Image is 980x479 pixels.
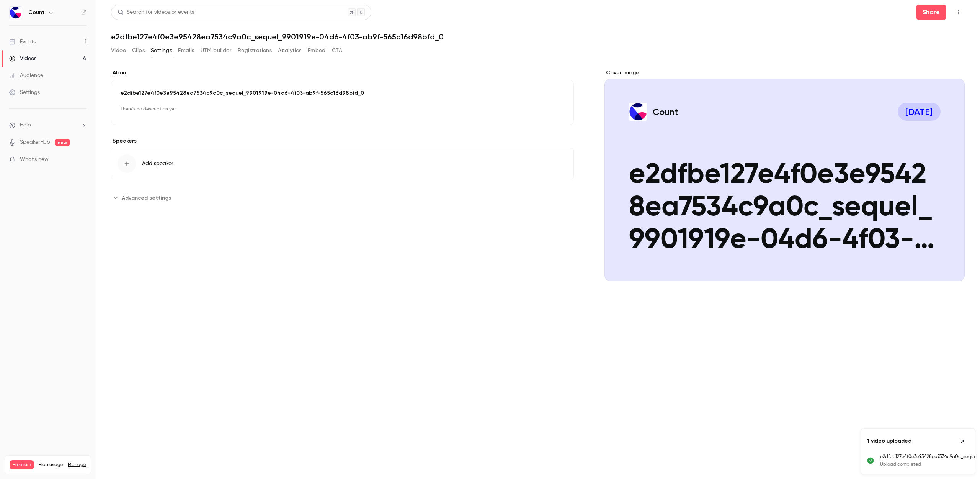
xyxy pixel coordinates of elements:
label: Speakers [111,137,574,145]
section: Cover image [604,69,965,281]
button: Clips [132,44,145,57]
button: CTA [332,44,342,57]
button: Close uploads list [957,435,969,447]
span: Advanced settings [122,194,171,202]
label: About [111,69,574,77]
span: Premium [10,460,34,469]
button: Embed [308,44,326,57]
button: Emails [178,44,194,57]
button: Registrations [238,44,272,57]
div: Settings [9,89,40,96]
button: Analytics [278,44,302,57]
h1: e2dfbe127e4f0e3e95428ea7534c9a0c_sequel_9901919e-04d6-4f03-ab9f-565c16d98bfd_0 [111,32,965,41]
div: Audience [9,72,43,79]
span: Add speaker [142,160,173,167]
button: UTM builder [201,44,232,57]
span: Help [20,121,31,129]
a: SpeakerHub [20,138,50,146]
ul: Uploads list [861,453,975,474]
p: 1 video uploaded [867,437,911,445]
div: Videos [9,55,36,62]
li: help-dropdown-opener [9,121,87,129]
div: Search for videos or events [118,8,194,16]
p: There's no description yet [121,103,564,115]
span: new [55,139,70,146]
a: Manage [68,462,86,468]
button: Add speaker [111,148,574,179]
section: Advanced settings [111,192,574,204]
button: Video [111,44,126,57]
span: What's new [20,156,49,164]
label: Cover image [604,69,965,77]
button: Settings [151,44,172,57]
h6: Count [28,9,45,16]
span: Plan usage [39,462,63,468]
div: Events [9,38,36,46]
img: Count [10,7,22,19]
button: Top Bar Actions [952,6,965,18]
button: Advanced settings [111,192,176,204]
p: e2dfbe127e4f0e3e95428ea7534c9a0c_sequel_9901919e-04d6-4f03-ab9f-565c16d98bfd_0 [121,89,564,97]
button: Share [916,5,946,20]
